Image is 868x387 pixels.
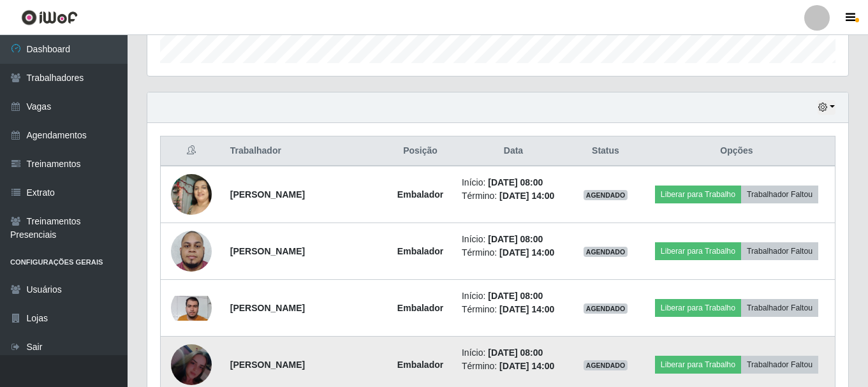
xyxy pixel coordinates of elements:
[462,176,565,189] li: Início:
[584,360,628,370] span: AGENDADO
[171,224,212,278] img: 1716661662747.jpeg
[397,303,443,313] strong: Embalador
[462,189,565,203] li: Término:
[638,136,835,166] th: Opções
[499,304,554,314] time: [DATE] 14:00
[499,247,554,258] time: [DATE] 14:00
[741,356,818,374] button: Trabalhador Faltou
[171,296,212,321] img: 1744807686842.jpeg
[499,191,554,201] time: [DATE] 14:00
[462,360,565,373] li: Término:
[584,303,628,314] span: AGENDADO
[655,242,741,260] button: Liberar para Trabalho
[462,289,565,303] li: Início:
[462,346,565,360] li: Início:
[655,356,741,374] button: Liberar para Trabalho
[386,136,454,166] th: Posição
[488,347,543,358] time: [DATE] 08:00
[462,303,565,316] li: Término:
[230,189,305,200] strong: [PERSON_NAME]
[397,246,443,256] strong: Embalador
[230,360,305,370] strong: [PERSON_NAME]
[171,167,212,221] img: 1707916036047.jpeg
[488,234,543,244] time: [DATE] 08:00
[230,303,305,313] strong: [PERSON_NAME]
[584,190,628,200] span: AGENDADO
[741,299,818,317] button: Trabalhador Faltou
[397,189,443,200] strong: Embalador
[741,186,818,203] button: Trabalhador Faltou
[584,247,628,257] span: AGENDADO
[655,299,741,317] button: Liberar para Trabalho
[21,10,78,26] img: CoreUI Logo
[462,233,565,246] li: Início:
[223,136,386,166] th: Trabalhador
[488,291,543,301] time: [DATE] 08:00
[573,136,638,166] th: Status
[655,186,741,203] button: Liberar para Trabalho
[741,242,818,260] button: Trabalhador Faltou
[462,246,565,259] li: Término:
[230,246,305,256] strong: [PERSON_NAME]
[397,360,443,370] strong: Embalador
[499,361,554,371] time: [DATE] 14:00
[454,136,573,166] th: Data
[488,177,543,187] time: [DATE] 08:00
